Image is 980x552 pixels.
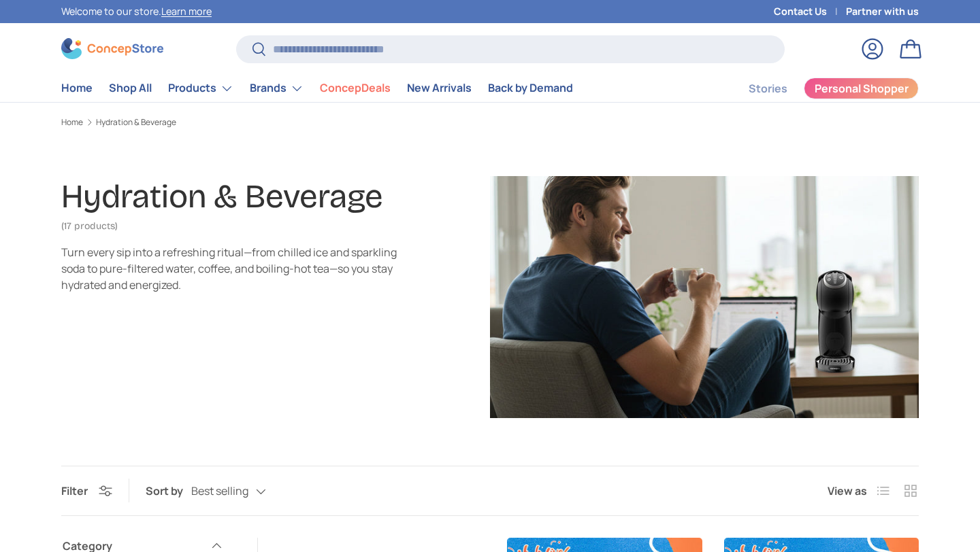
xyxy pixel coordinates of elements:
[61,244,414,293] p: Turn every sip into a refreshing ritual—from chilled ice and sparkling soda to pure-filtered wate...
[250,75,304,102] a: Brands
[716,75,919,102] nav: Secondary
[407,75,472,101] a: New Arrivals
[61,118,83,126] a: Home
[191,479,293,503] button: Best selling
[96,118,176,126] a: Hydration & Beverage
[191,485,248,498] span: Best selling
[774,4,846,19] a: Contact Us
[804,77,919,99] a: Personal Shopper
[61,483,88,498] span: Filter
[61,4,212,19] p: Welcome to our store.
[320,75,391,101] a: ConcepDeals
[61,75,93,101] a: Home
[61,75,573,102] nav: Primary
[61,177,383,216] h1: Hydration & Beverage
[160,75,242,102] summary: Products
[61,220,118,232] span: (17 products)
[161,5,212,18] a: Learn more
[61,483,112,498] button: Filter
[490,176,919,418] img: Hydration & Beverage
[146,483,191,499] label: Sort by
[846,4,919,19] a: Partner with us
[828,483,867,499] span: View as
[749,75,787,102] a: Stories
[242,75,312,102] summary: Brands
[109,75,152,101] a: Shop All
[61,116,919,128] nav: Breadcrumbs
[168,75,233,102] a: Products
[61,38,163,59] img: ConcepStore
[488,75,573,101] a: Back by Demand
[815,83,909,94] span: Personal Shopper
